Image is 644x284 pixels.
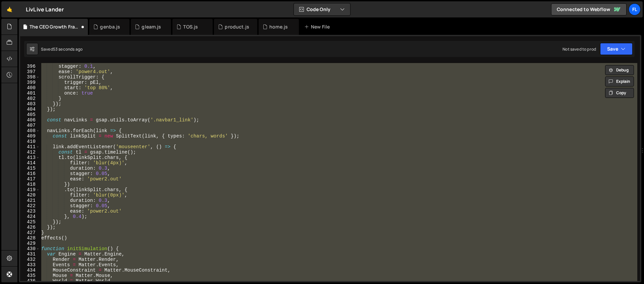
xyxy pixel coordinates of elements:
div: 415 [20,166,40,171]
div: 409 [20,133,40,139]
div: Not saved to prod [562,46,596,52]
div: genba.js [100,23,120,30]
div: 414 [20,160,40,166]
div: 400 [20,85,40,91]
div: New File [304,23,332,30]
div: 426 [20,225,40,230]
div: LivLive Lander [26,5,64,13]
a: Connected to Webflow [551,3,627,15]
div: 417 [20,176,40,182]
div: 430 [20,246,40,251]
button: Explain [605,76,634,87]
div: 402 [20,96,40,101]
button: Copy [605,88,634,98]
div: 407 [20,123,40,128]
div: 405 [20,112,40,117]
div: 433 [20,262,40,268]
div: 428 [20,235,40,241]
div: 424 [20,214,40,219]
div: 429 [20,241,40,246]
div: 432 [20,257,40,262]
div: 416 [20,171,40,176]
div: 436 [20,278,40,284]
div: 411 [20,144,40,150]
div: 422 [20,203,40,209]
div: Saved [41,46,83,52]
div: gleam.js [142,23,161,30]
a: Fl [629,3,641,15]
div: 420 [20,192,40,198]
div: 410 [20,139,40,144]
div: 408 [20,128,40,133]
div: 397 [20,69,40,74]
div: 413 [20,155,40,160]
div: 423 [20,209,40,214]
div: 406 [20,117,40,123]
div: The CEO Growth Framework.js [30,23,80,30]
div: product.js [225,23,249,30]
div: 398 [20,74,40,80]
div: 418 [20,182,40,187]
div: 435 [20,273,40,278]
div: 401 [20,91,40,96]
button: Save [600,43,633,55]
div: 431 [20,251,40,257]
div: 421 [20,198,40,203]
a: 🤙 [1,1,18,17]
div: 396 [20,64,40,69]
div: home.js [269,23,288,30]
div: TOS.js [183,23,198,30]
div: 434 [20,268,40,273]
div: 419 [20,187,40,192]
div: 399 [20,80,40,85]
div: 403 [20,101,40,107]
button: Code Only [294,3,350,15]
div: 427 [20,230,40,235]
div: 425 [20,219,40,225]
div: 412 [20,150,40,155]
div: 53 seconds ago [53,46,83,52]
div: 404 [20,107,40,112]
button: Debug [605,65,634,75]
